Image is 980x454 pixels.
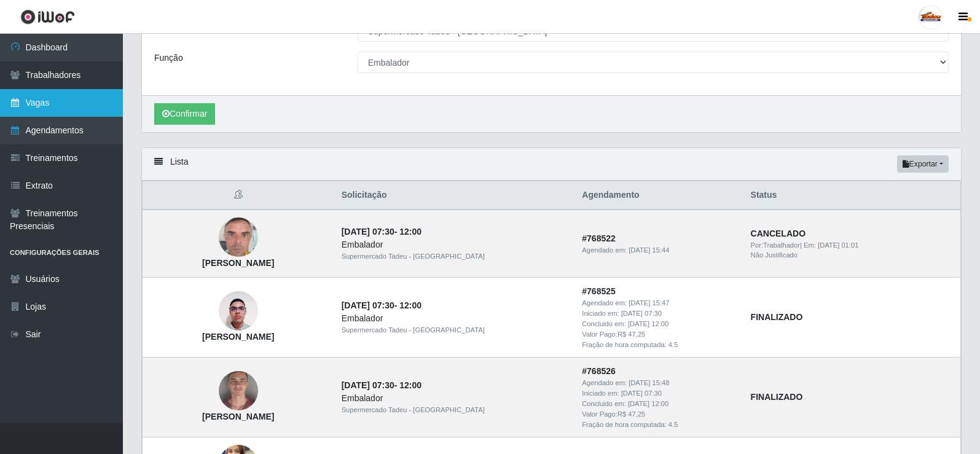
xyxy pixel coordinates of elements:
strong: FINALIZADO [751,392,803,402]
div: Embalador [342,238,568,251]
label: Função [154,52,183,65]
button: Confirmar [154,103,215,125]
time: [DATE] 15:47 [629,299,669,307]
strong: CANCELADO [751,229,806,238]
time: [DATE] 01:01 [818,241,858,249]
time: [DATE] 15:48 [629,379,669,386]
div: Agendado em: [582,378,735,388]
img: Michel Ferreira Gangorra de Sales [219,351,258,432]
div: Valor Pago: R$ 47,25 [582,409,735,420]
time: [DATE] 15:44 [629,246,669,254]
strong: [PERSON_NAME] [202,258,274,268]
time: [DATE] 12:00 [628,400,668,407]
th: Agendamento [574,181,743,210]
time: [DATE] 07:30 [621,310,662,317]
div: Iniciado em: [582,388,735,399]
div: Embalador [342,392,568,405]
strong: - [342,300,421,310]
time: 12:00 [399,380,421,390]
div: Fração de hora computada: 4.5 [582,420,735,430]
button: Exportar [897,155,949,173]
strong: # 768526 [582,366,616,376]
div: Supermercado Tadeu - [GEOGRAPHIC_DATA] [342,325,568,335]
div: Agendado em: [582,245,735,256]
th: Solicitação [334,181,575,210]
strong: # 768525 [582,286,616,296]
div: Embalador [342,312,568,325]
div: Fração de hora computada: 4.5 [582,340,735,350]
th: Status [743,181,961,210]
time: 12:00 [399,227,421,237]
div: Concluido em: [582,399,735,409]
strong: # 768522 [582,233,616,243]
div: Supermercado Tadeu - [GEOGRAPHIC_DATA] [342,251,568,262]
span: Por: Trabalhador [751,241,800,249]
img: Vinicius Ferreira Silva [219,285,258,337]
strong: FINALIZADO [751,312,803,322]
div: Agendado em: [582,298,735,308]
strong: - [342,380,421,390]
time: [DATE] 12:00 [628,320,668,327]
img: CoreUI Logo [20,9,75,25]
time: 12:00 [399,300,421,310]
img: Valdir Araújo Guimaraes [219,203,258,273]
div: Não Justificado [751,250,953,260]
div: Lista [142,148,961,181]
strong: [PERSON_NAME] [202,332,274,342]
time: [DATE] 07:30 [342,227,394,237]
div: Supermercado Tadeu - [GEOGRAPHIC_DATA] [342,405,568,415]
strong: [PERSON_NAME] [202,412,274,421]
div: Valor Pago: R$ 47,25 [582,329,735,340]
time: [DATE] 07:30 [342,300,394,310]
strong: - [342,227,421,237]
div: | Em: [751,240,953,251]
time: [DATE] 07:30 [621,389,662,397]
div: Iniciado em: [582,308,735,319]
div: Concluido em: [582,319,735,329]
time: [DATE] 07:30 [342,380,394,390]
